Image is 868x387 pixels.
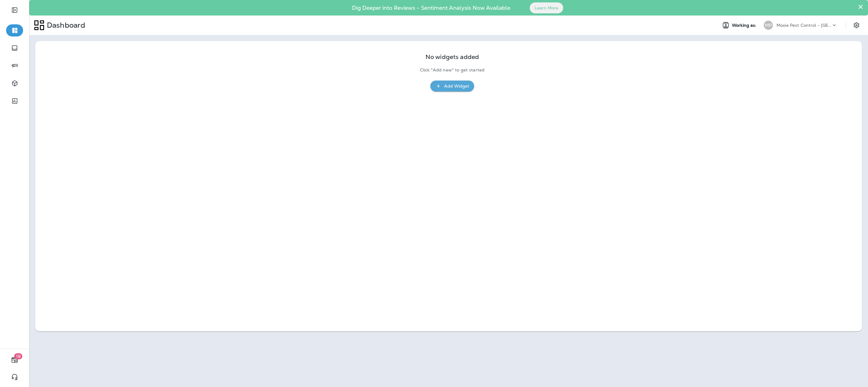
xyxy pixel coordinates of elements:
[425,54,479,60] p: No widgets added
[6,4,23,16] button: Expand Sidebar
[732,23,758,28] span: Working as:
[430,81,474,92] button: Add Widget
[334,7,528,9] p: Dig Deeper into Reviews - Sentiment Analysis Now Available
[444,82,469,90] div: Add Widget
[6,354,23,366] button: 18
[764,21,773,30] div: MP
[858,2,863,12] button: Close
[851,20,862,31] button: Settings
[14,353,22,359] span: 18
[777,23,831,28] p: Moxie Pest Control - [GEOGRAPHIC_DATA]
[530,2,563,13] button: Learn More
[44,21,85,30] p: Dashboard
[420,67,484,73] p: Click "Add new" to get started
